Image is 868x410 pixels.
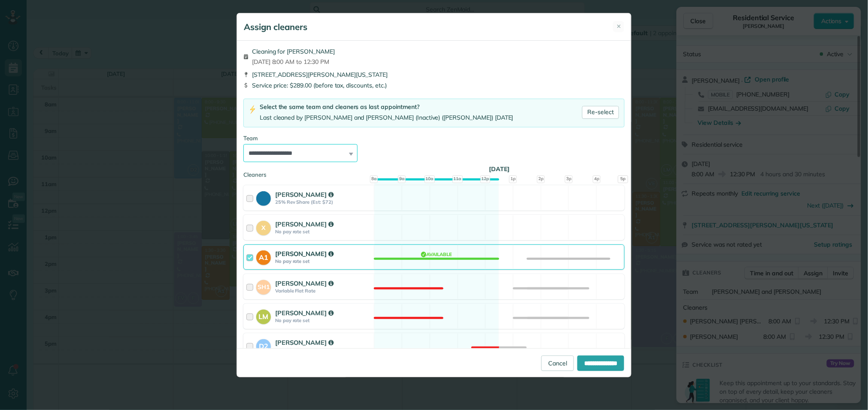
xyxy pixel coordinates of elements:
[275,279,334,287] strong: [PERSON_NAME]
[275,190,334,199] strong: [PERSON_NAME]
[275,250,334,258] strong: [PERSON_NAME]
[243,171,625,173] div: Cleaners
[275,288,371,294] strong: Variable Flat Rate
[256,310,271,322] strong: LM
[252,47,335,56] span: Cleaning for [PERSON_NAME]
[260,113,513,122] div: Last cleaned by [PERSON_NAME] and [PERSON_NAME] (Inactive) ([PERSON_NAME]) [DATE]
[541,356,574,371] a: Cancel
[243,134,625,142] div: Team
[275,220,334,228] strong: [PERSON_NAME]
[275,317,371,323] strong: No pay rate set
[275,229,371,235] strong: No pay rate set
[260,102,513,112] div: Select the same team and cleaners as last appointment?
[256,250,271,262] strong: A1
[275,338,334,347] strong: [PERSON_NAME]
[275,199,371,205] strong: 25% Rev Share (Est: $72)
[616,22,621,30] span: ✕
[256,339,271,351] strong: D2
[249,105,256,114] img: lightning-bolt-icon-94e5364df696ac2de96d3a42b8a9ff6ba979493684c50e6bbbcda72601fa0d29.png
[243,70,625,79] div: [STREET_ADDRESS][PERSON_NAME][US_STATE]
[244,21,307,33] h5: Assign cleaners
[582,106,619,119] a: Re-select
[243,81,625,90] div: Service price: $289.00 (before tax, discounts, etc.)
[252,57,335,66] span: [DATE] 8:00 AM to 12:30 PM
[256,221,271,232] strong: X
[275,309,334,317] strong: [PERSON_NAME]
[256,280,271,292] strong: SH1
[275,258,371,264] strong: No pay rate set
[275,347,371,353] strong: Variable Flat Rate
